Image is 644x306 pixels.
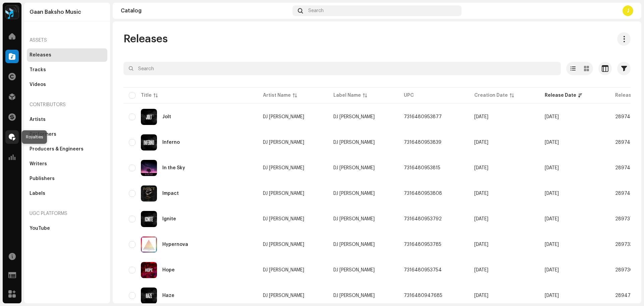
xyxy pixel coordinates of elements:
[141,92,152,99] div: Title
[263,293,323,298] span: DJ Rahat
[545,293,559,298] span: May 13, 2026
[308,8,324,13] span: Search
[263,191,304,196] div: DJ [PERSON_NAME]
[162,166,185,170] div: In the Sky
[162,191,179,196] div: Impact
[27,128,107,141] re-m-nav-item: Performers
[27,157,107,171] re-m-nav-item: Writers
[474,115,488,119] span: Jun 30, 2025
[263,217,304,221] div: DJ [PERSON_NAME]
[474,92,508,99] div: Creation Date
[545,92,576,99] div: Release Date
[263,115,323,119] span: DJ Rahat
[545,140,559,145] span: Jun 24, 2026
[545,268,559,272] span: May 20, 2026
[404,242,441,247] span: 7316480953785
[333,140,375,145] span: DJ RAHAT
[545,217,559,221] span: Jun 3, 2026
[333,191,375,196] span: DJ RAHAT
[27,206,107,222] re-a-nav-header: UGC Platforms
[30,226,50,231] div: YouTube
[545,191,559,196] span: Jun 10, 2026
[27,187,107,200] re-m-nav-item: Labels
[162,115,171,119] div: Jolt
[404,268,442,272] span: 7316480953754
[404,166,440,170] span: 7316480953815
[30,52,51,58] div: Releases
[263,268,304,272] div: DJ [PERSON_NAME]
[263,242,304,247] div: DJ [PERSON_NAME]
[30,82,46,87] div: Videos
[474,217,488,221] span: Jun 30, 2025
[123,62,561,75] input: Search
[121,8,290,13] div: Catalog
[27,97,107,113] re-a-nav-header: Contributors
[333,242,375,247] span: DJ RAHAT
[162,217,176,221] div: Ignite
[263,140,323,145] span: DJ Rahat
[615,115,637,119] span: 2897464
[333,92,361,99] div: Label Name
[27,32,107,48] re-a-nav-header: Assets
[162,293,174,298] div: Haze
[615,92,640,99] div: Release ID
[333,268,375,272] span: DJ RAHAT
[141,288,157,304] img: 719ac8fd-761d-4a64-82d9-8f39f36b85a2
[404,115,442,119] span: 7316480953877
[141,134,157,150] img: 19b9f4eb-08e9-4251-aa63-a8ba260d9eab
[162,268,175,272] div: Hope
[263,166,304,170] div: DJ [PERSON_NAME]
[5,5,19,19] img: 2dae3d76-597f-44f3-9fef-6a12da6d2ece
[333,217,375,221] span: DJ RAHAT
[27,222,107,235] re-m-nav-item: YouTube
[263,242,323,247] span: DJ Rahat
[404,217,442,221] span: 7316480953792
[27,78,107,91] re-m-nav-item: Videos
[141,109,157,125] img: cee2573c-2fe1-4e5a-9509-c1fdc2849035
[615,166,635,170] span: 2897461
[30,67,46,73] div: Tracks
[615,268,635,272] span: 2897301
[333,115,375,119] span: DJ RAHAT
[474,242,488,247] span: Jun 30, 2025
[615,140,636,145] span: 2897462
[404,191,442,196] span: 7316480953808
[27,48,107,62] re-m-nav-item: Releases
[263,191,323,196] span: DJ Rahat
[123,32,168,46] span: Releases
[263,268,323,272] span: DJ Rahat
[263,115,304,119] div: DJ [PERSON_NAME]
[474,268,488,272] span: Jun 30, 2025
[30,161,47,167] div: Writers
[474,140,488,145] span: Jun 30, 2025
[615,242,636,247] span: 2897337
[30,117,46,122] div: Artists
[545,166,559,170] span: Jun 17, 2026
[333,293,375,298] span: DJ RAHAT
[623,5,633,16] div: J
[162,140,180,145] div: Inferno
[474,166,488,170] span: Jun 30, 2025
[27,172,107,185] re-m-nav-item: Publishers
[141,160,157,176] img: e02c1446-881e-4a0f-98af-c469c9e7da43
[27,63,107,77] re-m-nav-item: Tracks
[545,115,559,119] span: Jul 1, 2026
[263,166,323,170] span: DJ Rahat
[545,242,559,247] span: May 27, 2026
[333,166,375,170] span: DJ RAHAT
[141,236,157,253] img: 243742e4-3f11-4a1f-985d-154fc65e26bf
[615,191,637,196] span: 2897460
[141,211,157,227] img: f11efa4d-531f-41f3-b4d4-70a364d33b8f
[30,132,56,137] div: Performers
[141,262,157,278] img: 181d668a-2a7f-4e63-818a-08d5160b32b3
[615,293,636,298] span: 2894725
[263,92,291,99] div: Artist Name
[474,293,488,298] span: Jun 28, 2025
[162,242,188,247] div: Hypernova
[30,146,84,152] div: Producers & Engineers
[27,142,107,156] re-m-nav-item: Producers & Engineers
[404,140,441,145] span: 7316480953839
